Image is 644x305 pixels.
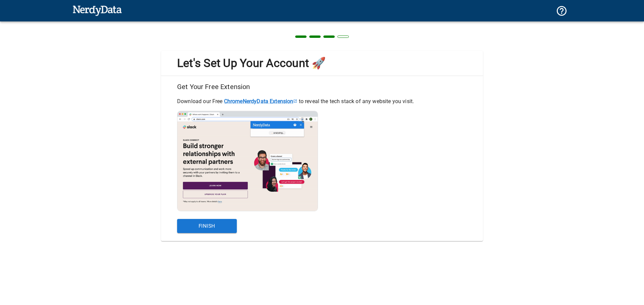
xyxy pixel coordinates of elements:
h6: Get Your Free Extension [166,81,478,97]
span: Let's Set Up Your Account 🚀 [166,56,478,70]
a: ChromeNerdyData Extension [224,98,298,104]
p: Download our Free to reveal the tech stack of any website you visit. [177,97,467,105]
button: Support and Documentation [552,1,572,21]
button: Finish [177,219,237,233]
img: NerdyData.com [72,4,122,17]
